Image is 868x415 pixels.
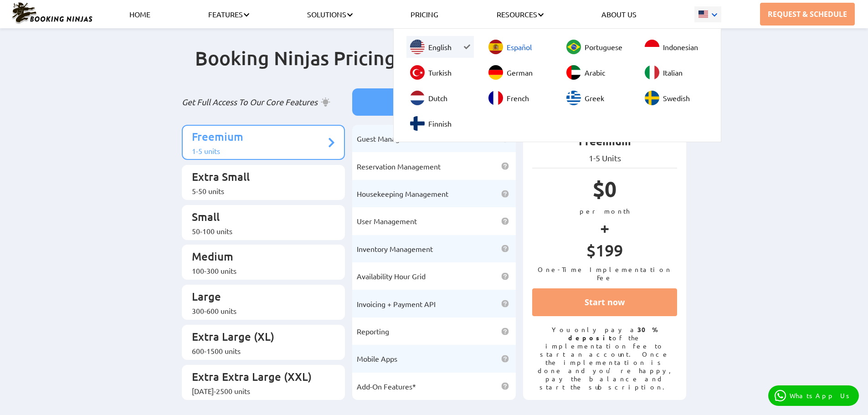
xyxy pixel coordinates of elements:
a: French [485,87,552,109]
a: Italian [641,61,709,83]
p: Extra Large (XL) [192,329,326,346]
img: help icon [501,162,509,170]
li: Monthly [352,88,477,116]
img: help icon [501,355,509,363]
span: Availability Hour Grid [357,272,426,281]
p: One-Time Implementation Fee [532,265,678,282]
a: WhatsApp Us [768,385,859,406]
img: help icon [501,190,509,198]
div: [DATE]-2500 units [192,386,326,395]
img: help icon [501,382,509,390]
p: Extra Small [192,169,326,186]
div: 5-50 units [192,186,326,195]
a: Finnish [406,113,474,134]
p: per month [532,207,678,215]
p: WhatsApp Us [790,392,853,400]
div: 300-600 units [192,306,326,315]
p: Freemium [192,129,326,146]
a: Español [485,36,552,58]
span: Invoicing + Payment API [357,299,436,308]
p: Extra Extra Large (XXL) [192,369,326,386]
h2: Booking Ninjas Pricing: Simple, Transparent, Effective [182,46,687,88]
a: English [406,36,474,58]
p: + [532,215,678,240]
div: 600-1500 units [192,346,326,355]
a: Turkish [406,61,474,83]
a: Swedish [641,87,709,109]
p: Get Full Access To Our Core Features [182,97,345,108]
a: Arabic [563,61,630,83]
p: Small [192,210,326,226]
p: You only pay a of the implementation fee to start an account. Once the implementation is done and... [532,325,678,391]
span: Reservation Management [357,162,441,171]
a: Indonesian [641,36,709,58]
p: Large [192,289,326,306]
a: Portuguese [563,36,630,58]
a: Greek [563,87,630,109]
img: help icon [501,245,509,252]
img: help icon [501,272,509,280]
a: Start now [532,288,678,316]
span: User Management [357,216,417,225]
p: $0 [532,175,678,207]
p: 1-5 Units [532,153,678,163]
img: help icon [501,300,509,307]
p: Freemium [532,134,678,153]
img: help icon [501,328,509,335]
p: Medium [192,249,326,266]
div: 1-5 units [192,146,326,155]
span: Reporting [357,327,389,336]
strong: 30% deposit [568,325,658,342]
a: German [485,61,552,83]
a: Dutch [406,87,474,109]
span: Guest Management [357,134,421,143]
div: 50-100 units [192,226,326,236]
div: 100-300 units [192,266,326,275]
span: Add-On Features* [357,382,416,391]
img: help icon [501,217,509,225]
span: Mobile Apps [357,354,397,363]
span: Inventory Management [357,244,433,253]
p: $199 [532,240,678,265]
span: Housekeeping Management [357,189,448,198]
